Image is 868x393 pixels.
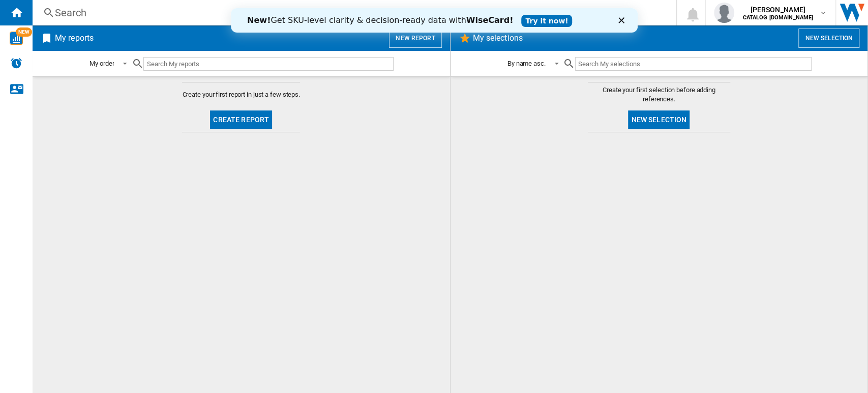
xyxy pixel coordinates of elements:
div: By name asc. [507,60,546,67]
span: Create your first report in just a few steps. [182,90,300,99]
iframe: Intercom live chat banner [231,8,638,33]
img: alerts-logo.svg [10,57,22,69]
button: New report [389,29,441,48]
button: Create report [210,110,272,129]
h2: My selections [471,29,525,48]
span: [PERSON_NAME] [742,5,813,15]
b: CATALOG [DOMAIN_NAME] [742,14,813,21]
img: wise-card.svg [10,32,23,45]
div: My order [89,60,114,67]
div: Search [55,6,649,20]
span: NEW [16,27,32,37]
button: New selection [798,29,859,48]
input: Search My reports [143,57,394,71]
img: profile.jpg [714,3,734,23]
input: Search My selections [575,57,812,71]
span: Create your first selection before adding references. [588,86,730,104]
h2: My reports [53,29,96,48]
div: Close [387,9,398,15]
button: New selection [628,110,690,129]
